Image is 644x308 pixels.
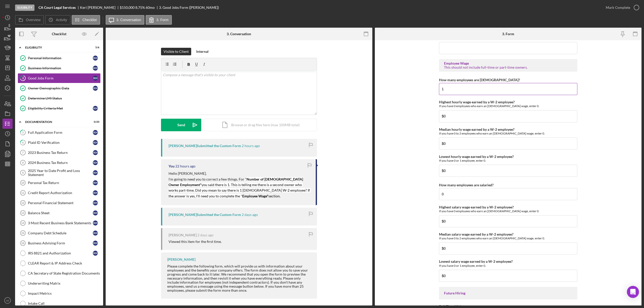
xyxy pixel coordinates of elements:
mark: section. [268,194,280,198]
div: 0 / 20 [90,120,99,123]
tspan: 10 [21,181,24,184]
tspan: 12 [21,201,24,204]
mark: Number of [DEMOGRAPHIC_DATA] Owner Employment" [169,177,304,187]
div: Credit Report Authorization [28,191,93,195]
button: Visible to Client [161,48,191,55]
div: Determine LMI Status [28,96,100,100]
div: [PERSON_NAME] [169,233,197,237]
div: 2024 Business Tax Return [28,161,93,165]
div: K H [93,140,98,145]
tspan: 6 [22,141,24,144]
div: 3 Most Recent Business Bank Statements [28,221,93,225]
div: Balance Sheet [28,211,93,215]
a: 5Full Application FormKH [18,127,101,138]
a: 16Business Advising FormKH [18,238,101,248]
div: 5 / 6 [90,46,99,49]
div: K H [93,106,98,111]
label: Overview [26,18,41,22]
div: Intake Call [28,301,100,305]
div: Business Information [28,66,93,70]
div: 2023 Business Tax Return [28,151,93,155]
mark: Employee Wage" [242,194,268,198]
div: Eligibility Criteria Met [28,106,93,110]
a: Owner Demographic DataKH [18,83,101,93]
div: If you have 0 to 2 employees who earn an [DEMOGRAPHIC_DATA] wage, enter 0. [439,236,577,240]
b: CA Court Legal Services [38,6,76,10]
a: 6Plaid ID VerificationKH [18,138,101,148]
tspan: 8 [22,161,24,164]
div: Plaid ID Verification [28,141,93,145]
a: Business InformationKH [18,63,101,73]
div: 3. Form [502,32,514,36]
div: Checklist [52,32,66,36]
button: Checklist [72,15,100,25]
button: Internal [194,48,211,55]
a: 11Credit Report AuthorizationKH [18,188,101,198]
mark: you said there is 1. This is telling me there is a second owner who works part-time. Did you mean... [169,183,311,198]
div: 3. Good Jobs Form ([PERSON_NAME]) [159,6,219,10]
label: Highest hourly wage earned by a W-2 employee? [439,100,515,104]
label: 3. Form [156,18,169,22]
button: Send [161,119,201,131]
tspan: 11 [21,191,24,194]
div: 60 mo [146,6,155,10]
div: Mark Complete [606,3,630,13]
time: 2025-10-14 20:03 [242,144,260,148]
tspan: 13 [21,211,24,214]
div: K H [93,66,98,71]
div: Underwriting Matrix [28,281,100,285]
tspan: 16 [21,242,24,245]
a: Impact Metrics [18,288,101,298]
div: This should not include full-time or part-time owners. [444,65,572,69]
a: 3Good Jobs FormKH [18,73,101,83]
tspan: 3 [22,76,24,80]
a: Determine LMI Status [18,93,101,103]
time: 2025-10-13 23:51 [175,164,195,168]
div: K H [93,200,98,205]
a: 82024 Business Tax ReturnKH [18,158,101,168]
div: K H [93,76,98,81]
button: Overview [15,15,44,25]
div: K H [93,251,98,256]
div: K H [93,160,98,165]
tspan: 7 [22,151,24,154]
a: Personal InformationKH [18,53,101,63]
a: 12Personal Financial StatementKH [18,198,101,208]
div: K H [93,221,98,226]
label: Lowest hourly wage earned by a W-2 employee? [439,154,514,159]
div: Eligibility [25,46,87,49]
a: 72023 Business Tax ReturnKH [18,148,101,158]
div: K H [93,241,98,246]
div: [PERSON_NAME] Submitted the Custom Form [169,213,241,217]
label: Median salary wage earned by a W-2 employee? [439,232,513,236]
a: CLEAR Report & IP Address Check [18,258,101,268]
div: Personal Financial Statement [28,201,93,205]
div: Future Hiring [444,291,572,295]
div: Impact Metrics [28,291,100,295]
text: AE [6,299,9,302]
button: Activity [45,15,70,25]
a: 15Company Debt ScheduleKH [18,228,101,238]
div: Send [177,119,185,131]
tspan: 15 [21,232,24,235]
div: Visible to Client [164,48,189,55]
div: Please complete the following form, which will provide us with information about your employees a... [167,264,312,293]
label: How many employees are salaried? [439,183,494,187]
div: Viewed this item for the first time. [169,240,222,244]
div: Good Jobs Form [28,76,93,80]
span: $150,000 [120,5,135,10]
a: 10Personal Tax ReturnKH [18,178,101,188]
div: Personal Information [28,56,93,60]
label: Checklist [83,18,97,22]
div: Open Intercom Messenger [627,286,639,298]
a: Underwriting Matrix [18,278,101,288]
label: How many employees are [DEMOGRAPHIC_DATA]? [439,78,520,82]
div: K H [93,180,98,185]
a: 92025 Year to Date Profit and Loss StatementKH [18,168,101,178]
label: Activity [56,18,67,22]
div: Employee Wage [444,61,572,65]
div: You [169,164,175,168]
div: Documentation [25,120,87,123]
label: Highest salary wage earned by a W-2 employee? [439,205,514,209]
div: If you have 0 or 1 employee, enter 0. [439,159,577,162]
